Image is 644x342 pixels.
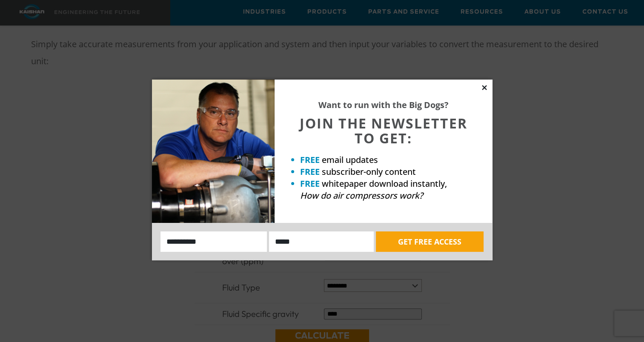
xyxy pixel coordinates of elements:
strong: FREE [300,178,320,189]
strong: FREE [300,154,320,165]
input: Email [269,231,374,252]
span: email updates [322,154,378,165]
button: GET FREE ACCESS [376,231,484,252]
span: JOIN THE NEWSLETTER TO GET: [300,114,467,147]
strong: Want to run with the Big Dogs? [318,99,449,111]
em: How do air compressors work? [300,190,423,201]
span: subscriber-only content [322,166,416,177]
button: Close [481,84,488,91]
strong: FREE [300,166,320,177]
input: Name: [160,231,267,252]
span: whitepaper download instantly, [322,178,447,189]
